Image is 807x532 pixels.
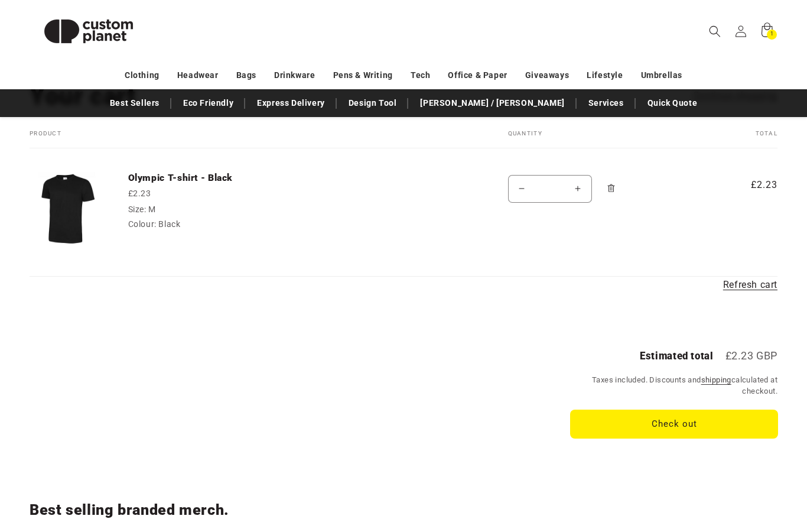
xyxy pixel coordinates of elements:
a: Design Tool [343,93,403,113]
button: Check out [571,410,777,438]
a: Quick Quote [642,93,704,113]
h2: Best selling branded merch. [30,501,777,520]
dd: Black [158,219,180,229]
a: Bags [236,65,256,86]
img: Custom Planet [30,5,148,58]
a: Giveaways [525,65,569,86]
a: Refresh cart [723,277,777,294]
a: Eco Friendly [177,93,239,113]
iframe: Chat Widget [604,404,807,532]
a: Umbrellas [641,65,682,86]
dd: M [148,205,156,214]
img: Uneek Olympic T-shirt - Black Black [30,172,105,247]
summary: Search [702,18,728,44]
dt: Size: [128,205,147,214]
div: £2.23 [128,187,305,200]
span: £2.23 [724,178,777,192]
th: Total [700,130,777,148]
a: shipping [701,375,731,384]
small: Taxes included. Discounts and calculated at checkout. [571,374,777,397]
a: Pens & Writing [333,65,393,86]
th: Quantity [479,130,700,148]
a: Clothing [125,65,160,86]
a: Best Sellers [104,93,165,113]
a: Remove Olympic T-shirt - Black - M / Black [601,172,621,205]
a: Headwear [177,65,219,86]
dt: Colour: [128,219,157,229]
p: £2.23 GBP [725,351,777,361]
a: Lifestyle [587,65,623,86]
input: Quantity for Olympic T-shirt - Black [535,175,565,203]
span: 1 [770,30,774,40]
a: Olympic T-shirt - Black [128,172,305,184]
a: Services [583,93,630,113]
a: Tech [411,65,430,86]
a: Drinkware [274,65,315,86]
a: Express Delivery [251,93,331,113]
a: Office & Paper [448,65,507,86]
th: Product [30,130,479,148]
h2: Estimated total [640,351,713,361]
a: [PERSON_NAME] / [PERSON_NAME] [414,93,570,113]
